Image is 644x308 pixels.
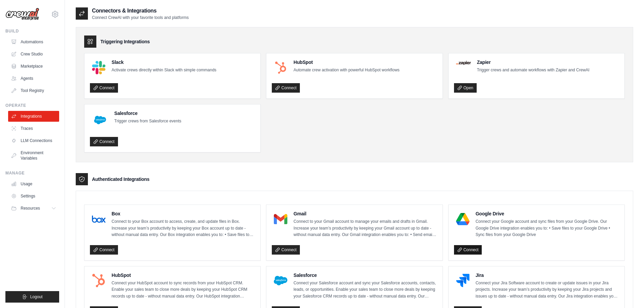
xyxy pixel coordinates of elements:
a: Connect [454,245,482,255]
img: Salesforce Logo [274,274,287,287]
p: Automate crew activation with powerful HubSpot workflows [293,67,399,74]
a: Connect [90,83,118,93]
a: Open [454,83,477,93]
a: Connect [90,137,118,146]
p: Connect your Salesforce account and sync your Salesforce accounts, contacts, leads, or opportunit... [293,280,437,300]
a: Connect [90,245,118,255]
div: Operate [5,103,59,108]
span: Resources [21,206,40,211]
h4: Salesforce [114,110,181,117]
div: Build [5,28,59,34]
h4: Google Drive [476,210,619,217]
p: Connect your Jira Software account to create or update issues in your Jira projects. Increase you... [476,280,619,300]
img: Google Drive Logo [456,212,470,226]
img: HubSpot Logo [274,61,287,74]
h4: HubSpot [112,272,255,279]
a: Agents [8,73,59,84]
a: Automations [8,37,59,47]
img: Box Logo [92,212,105,226]
img: HubSpot Logo [92,274,105,287]
a: Settings [8,191,59,202]
h3: Authenticated Integrations [92,176,149,183]
a: Usage [8,179,59,189]
a: Connect [272,245,300,255]
h2: Connectors & Integrations [92,7,189,15]
h4: Box [112,210,255,217]
img: Jira Logo [456,274,470,287]
a: LLM Connections [8,135,59,146]
h4: Zapier [477,59,590,66]
p: Trigger crews and automate workflows with Zapier and CrewAI [477,67,590,74]
h4: Gmail [293,210,437,217]
a: Environment Variables [8,147,59,164]
p: Trigger crews from Salesforce events [114,118,181,125]
h4: Jira [476,272,619,279]
img: Logo [5,8,39,21]
span: Logout [30,294,43,300]
p: Connect CrewAI with your favorite tools and platforms [92,15,189,20]
div: Manage [5,170,59,176]
p: Connect to your Gmail account to manage your emails and drafts in Gmail. Increase your team’s pro... [293,218,437,238]
img: Zapier Logo [456,61,471,65]
img: Slack Logo [92,61,105,74]
button: Logout [5,291,59,303]
a: Marketplace [8,61,59,72]
img: Gmail Logo [274,212,287,226]
p: Connect your Google account and sync files from your Google Drive. Our Google Drive integration e... [476,218,619,238]
a: Crew Studio [8,49,59,60]
p: Connect your HubSpot account to sync records from your HubSpot CRM. Enable your sales team to clo... [112,280,255,300]
p: Connect to your Box account to access, create, and update files in Box. Increase your team’s prod... [112,218,255,238]
h4: Slack [112,59,216,66]
button: Resources [8,203,59,214]
img: Salesforce Logo [92,112,108,128]
a: Connect [272,83,300,93]
a: Tool Registry [8,85,59,96]
a: Integrations [8,111,59,122]
h4: HubSpot [293,59,399,66]
h4: Salesforce [293,272,437,279]
p: Activate crews directly within Slack with simple commands [112,67,216,74]
h3: Triggering Integrations [100,38,150,45]
a: Traces [8,123,59,134]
